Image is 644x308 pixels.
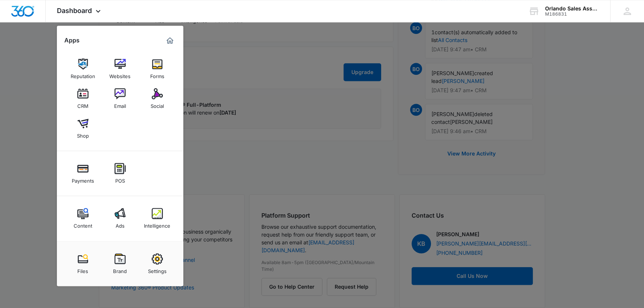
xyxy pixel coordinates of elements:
[150,70,164,79] div: Forms
[148,264,167,274] div: Settings
[143,204,171,232] a: Intelligence
[57,7,92,15] span: Dashboard
[69,84,97,113] a: CRM
[143,55,171,83] a: Forms
[545,6,599,12] div: account name
[71,70,95,79] div: Reputation
[106,84,134,113] a: Email
[106,250,134,278] a: Brand
[69,250,97,278] a: Files
[77,99,88,109] div: CRM
[74,219,92,229] div: Content
[77,129,89,139] div: Shop
[116,219,125,229] div: Ads
[69,159,97,187] a: Payments
[69,114,97,142] a: Shop
[69,204,97,232] a: Content
[143,84,171,113] a: Social
[143,250,171,278] a: Settings
[106,159,134,187] a: POS
[106,55,134,83] a: Websites
[72,174,94,184] div: Payments
[115,174,125,184] div: POS
[77,264,88,274] div: Files
[144,219,170,229] div: Intelligence
[151,99,164,109] div: Social
[106,204,134,232] a: Ads
[114,99,126,109] div: Email
[64,37,80,44] h2: Apps
[69,55,97,83] a: Reputation
[164,35,176,46] a: Marketing 360® Dashboard
[113,264,127,274] div: Brand
[109,70,131,79] div: Websites
[545,12,599,17] div: account id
